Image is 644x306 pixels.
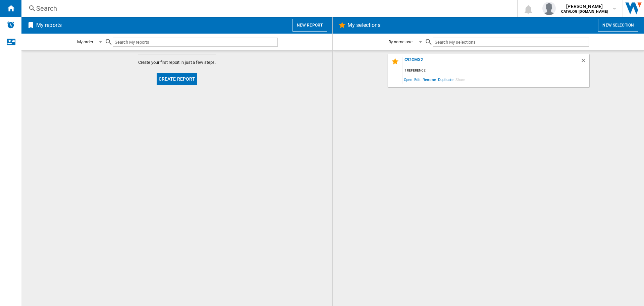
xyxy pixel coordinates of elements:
h2: My reports [35,19,63,32]
input: Search My reports [113,38,278,47]
div: C92GMX2 [403,57,580,67]
input: Search My selections [433,38,589,47]
div: By name asc. [388,39,414,44]
span: Share [454,75,466,84]
b: CATALOG [DOMAIN_NAME] [561,9,608,14]
button: New report [292,19,327,32]
div: 1 reference [403,67,589,75]
span: Create your first report in just a few steps. [138,59,216,65]
button: Create report [157,73,198,85]
h2: My selections [346,19,382,32]
span: Duplicate [437,75,454,84]
img: profile.jpg [542,2,556,15]
div: My order [77,39,93,44]
span: Open [403,75,414,84]
div: Delete [580,57,589,67]
span: Rename [422,75,437,84]
button: New selection [598,19,638,32]
div: Search [36,4,500,13]
span: Edit [413,75,422,84]
span: [PERSON_NAME] [561,3,608,10]
img: alerts-logo.svg [7,21,15,29]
